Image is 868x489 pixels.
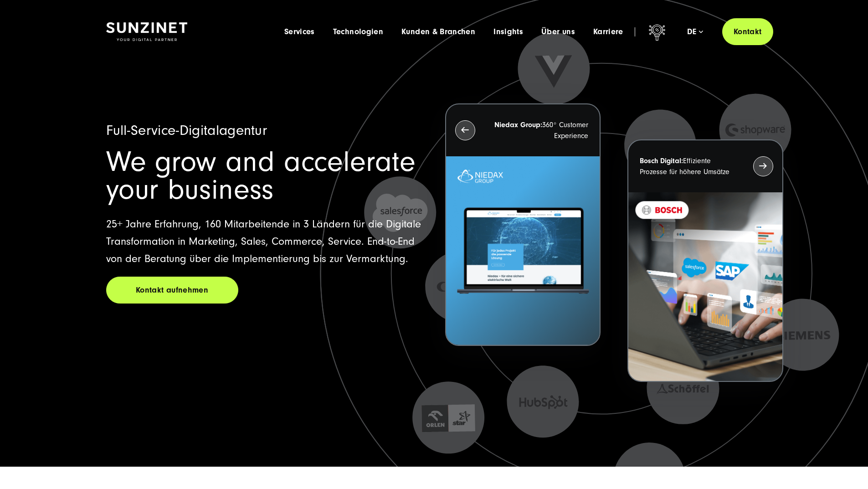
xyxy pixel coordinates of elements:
a: Kontakt aufnehmen [106,277,238,304]
p: 25+ Jahre Erfahrung, 160 Mitarbeitende in 3 Ländern für die Digitale Transformation in Marketing,... [106,216,423,268]
a: Insights [493,27,523,36]
button: Bosch Digital:Effiziente Prozesse für höhere Umsätze BOSCH - Kundeprojekt - Digital Transformatio... [627,139,783,382]
div: de [687,27,703,36]
img: BOSCH - Kundeprojekt - Digital Transformation Agentur SUNZINET [628,192,782,381]
a: Karriere [593,27,623,36]
img: SUNZINET Full Service Digital Agentur [106,22,187,41]
a: Kontakt [722,18,773,45]
a: Kunden & Branchen [401,27,475,36]
p: Effiziente Prozesse für höhere Umsätze [640,155,736,177]
img: Letztes Projekt von Niedax. Ein Laptop auf dem die Niedax Website geöffnet ist, auf blauem Hinter... [446,156,600,345]
span: We grow and accelerate your business [106,145,416,206]
strong: Bosch Digital: [640,157,683,165]
a: Über uns [541,27,575,36]
p: 360° Customer Experience [492,119,588,141]
strong: Niedax Group: [494,121,542,129]
a: Services [284,27,315,36]
button: Niedax Group:360° Customer Experience Letztes Projekt von Niedax. Ein Laptop auf dem die Niedax W... [445,103,601,346]
span: Full-Service-Digitalagentur [106,122,267,139]
a: Technologien [333,27,383,36]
